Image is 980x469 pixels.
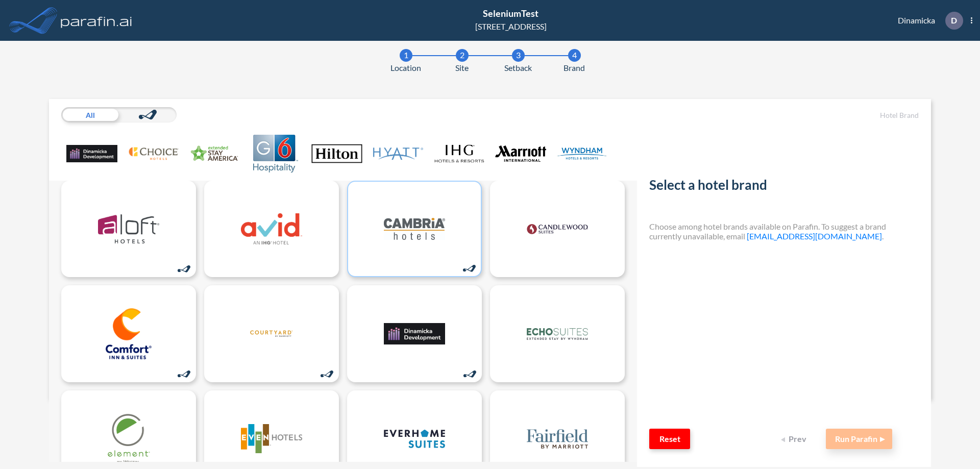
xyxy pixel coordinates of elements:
span: Location [390,62,421,74]
div: Dinamicka [883,12,972,30]
img: G6 Hospitality [250,135,301,172]
img: logo [59,10,134,31]
button: Run Parafin [826,429,892,449]
span: Site [455,62,469,74]
img: logo [98,308,159,359]
img: IHG [434,135,485,172]
img: logo [384,413,445,464]
h5: Hotel Brand [649,111,919,120]
span: SeleniumTest [483,8,538,19]
img: .Dev Family [66,135,117,172]
button: Prev [775,429,816,449]
img: logo [241,308,302,359]
a: [EMAIL_ADDRESS][DOMAIN_NAME] [747,231,882,241]
div: 1 [400,49,412,62]
img: logo [98,204,159,255]
img: logo [527,204,588,255]
img: logo [241,413,302,464]
img: Choice [128,135,179,172]
div: 3 [512,49,525,62]
button: Reset [649,429,690,449]
img: logo [241,204,302,255]
img: Extended Stay America [189,135,240,172]
img: Hyatt [373,135,424,172]
div: All [61,107,119,122]
img: Wyndham [556,135,607,172]
img: Marriott [495,135,546,172]
img: logo [384,308,445,359]
div: [STREET_ADDRESS] [475,20,547,33]
span: Setback [504,62,532,74]
div: 2 [456,49,469,62]
span: Brand [563,62,585,74]
img: logo [527,413,588,464]
h4: Choose among hotel brands available on Parafin. To suggest a brand currently unavailable, email . [649,221,919,241]
div: 4 [568,49,581,62]
img: Hilton [311,135,362,172]
p: D [951,16,957,25]
h2: Select a hotel brand [649,177,919,197]
img: logo [527,308,588,359]
img: logo [384,204,445,255]
img: logo [98,413,159,464]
